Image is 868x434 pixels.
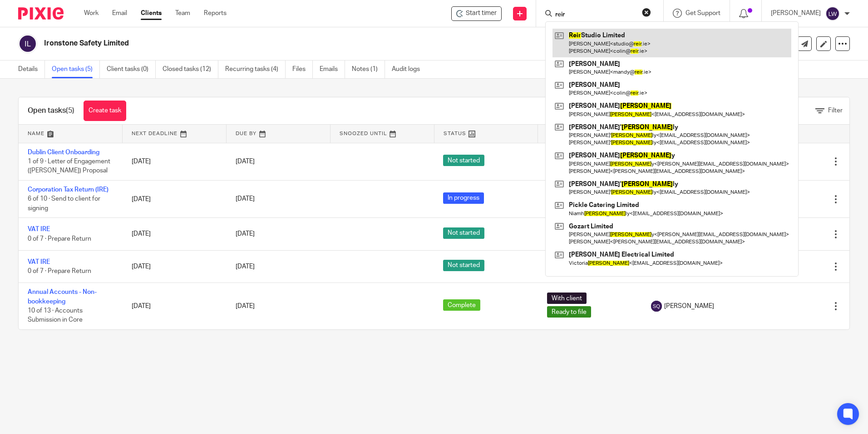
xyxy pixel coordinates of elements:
h1: Open tasks [28,106,74,116]
a: Create task [84,101,126,121]
span: Not started [443,155,484,166]
span: 0 of 7 · Prepare Return [28,236,91,242]
a: Annual Accounts - Non-bookkeeping [28,289,97,304]
span: Status [444,131,466,136]
span: Not started [443,227,484,239]
a: Recurring tasks (4) [225,61,286,78]
a: Email [112,9,127,18]
span: Complete [443,299,480,311]
a: Team [175,9,190,18]
a: Work [84,9,99,18]
button: Clear [642,8,651,17]
div: Ironstone Safety Limited [451,6,502,21]
span: Not started [443,260,484,271]
input: Search [554,11,636,19]
span: In progress [443,192,484,204]
td: [DATE] [123,143,227,180]
img: svg%3E [18,34,37,53]
a: Clients [141,9,162,18]
td: [DATE] [123,180,227,217]
span: 1 of 9 · Letter of Engagement ([PERSON_NAME]) Proposal [28,158,110,174]
h2: Ironstone Safety Limited [44,39,590,48]
td: [DATE] [123,283,227,329]
a: VAT IRE [28,226,50,232]
span: [PERSON_NAME] [664,302,714,311]
span: Start timer [466,9,497,18]
a: Client tasks (0) [107,61,156,78]
span: 10 of 13 · Accounts Submission in Core [28,308,83,323]
span: With client [547,293,587,304]
span: Filter [828,107,843,114]
span: Ready to file [547,306,591,318]
span: [DATE] [236,196,255,202]
span: Snoozed Until [340,131,387,136]
a: Files [292,61,313,78]
span: [DATE] [236,231,255,237]
a: Details [18,61,45,78]
img: svg%3E [825,6,840,21]
img: svg%3E [651,301,662,312]
span: 0 of 7 · Prepare Return [28,268,91,274]
td: [DATE] [123,218,227,250]
a: VAT IRE [28,259,50,265]
td: [DATE] [123,250,227,283]
a: Reports [204,9,227,18]
img: Pixie [18,7,64,20]
span: [DATE] [236,263,255,270]
a: Notes (1) [352,61,385,78]
span: [DATE] [236,303,255,309]
a: Open tasks (5) [52,61,100,78]
span: Get Support [686,10,720,16]
span: 6 of 10 · Send to client for signing [28,196,100,212]
a: Closed tasks (12) [163,61,218,78]
p: [PERSON_NAME] [771,9,821,18]
a: Audit logs [392,61,427,78]
a: Emails [320,61,345,78]
span: (5) [66,107,74,114]
span: [DATE] [236,158,255,165]
a: Corporation Tax Return (IRE) [28,187,108,193]
a: Dublin Client Onboarding [28,149,99,156]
